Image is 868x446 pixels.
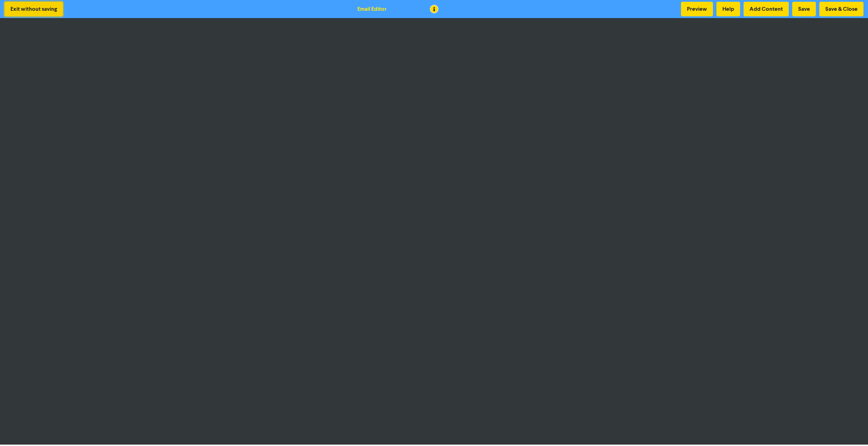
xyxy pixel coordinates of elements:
button: Preview [681,2,713,16]
button: Exit without saving [5,2,63,16]
button: Save [792,2,816,16]
button: Save & Close [819,2,863,16]
button: Help [716,2,740,16]
div: Email Editor [357,5,387,13]
button: Add Content [744,2,789,16]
